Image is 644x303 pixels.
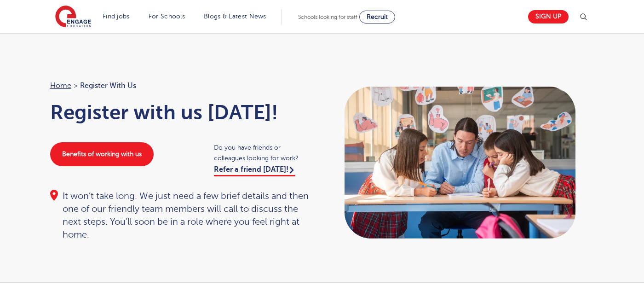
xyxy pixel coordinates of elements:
span: Schools looking for staff [298,14,357,20]
span: Recruit [367,13,388,20]
a: Blogs & Latest News [204,13,266,20]
img: Engage Education [55,6,91,29]
a: Find jobs [103,13,130,20]
a: For Schools [149,13,185,20]
div: It won’t take long. We just need a few brief details and then one of our friendly team members wi... [50,190,313,241]
a: Refer a friend [DATE]! [214,165,295,176]
span: > [74,82,78,90]
span: Register with us [80,80,136,92]
nav: breadcrumb [50,80,313,92]
a: Home [50,82,71,90]
a: Benefits of working with us [50,142,154,166]
a: Sign up [528,10,569,23]
a: Recruit [359,11,395,23]
h1: Register with us [DATE]! [50,101,313,124]
span: Do you have friends or colleagues looking for work? [214,142,313,163]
